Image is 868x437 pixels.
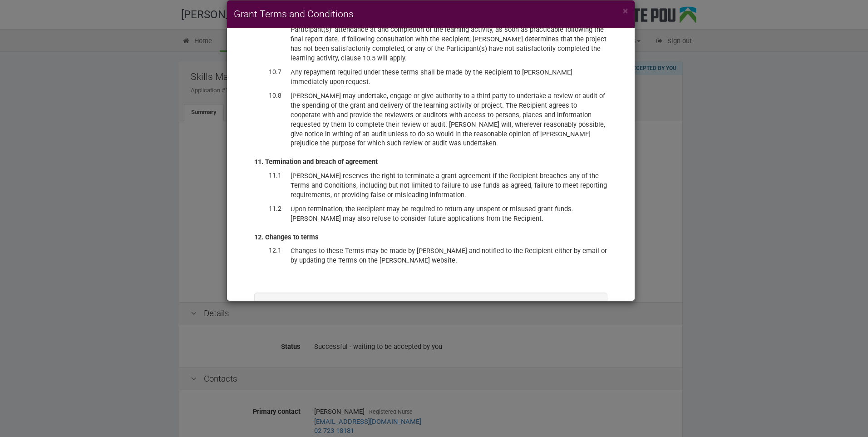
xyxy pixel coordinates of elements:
dd: If the Recipient fails to provide the final report or fails to provide it in a form acceptable to... [291,6,607,63]
dt: 10.7 [254,68,281,77]
span: × [623,5,628,16]
dd: [PERSON_NAME] may undertake, engage or give authority to a third party to undertake a review or a... [291,91,607,149]
div: 12. Changes to terms [254,233,607,242]
dt: 11.2 [254,204,281,214]
dd: Changes to these Terms may be made by [PERSON_NAME] and notified to the Recipient either by email... [291,246,607,265]
dd: [PERSON_NAME] reserves the right to terminate a grant agreement if the Recipient breaches any of ... [291,171,607,200]
dt: 11.1 [254,171,281,180]
dd: Upon termination, the Recipient may be required to return any unspent or misused grant funds. [PE... [291,204,607,223]
dd: Any repayment required under these terms shall be made by the Recipient to [PERSON_NAME] immediat... [291,68,607,87]
button: Close [623,6,628,16]
h4: Grant Terms and Conditions [234,7,628,21]
dt: 10.8 [254,91,281,100]
div: 11. Termination and breach of agreement [254,157,607,167]
dt: 12.1 [254,246,281,255]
